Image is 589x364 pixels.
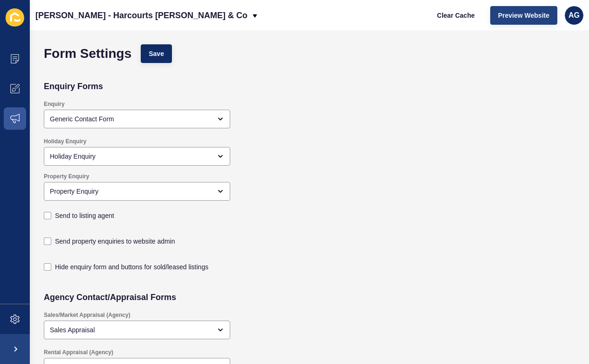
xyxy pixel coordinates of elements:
[44,100,65,108] label: Enquiry
[35,4,247,27] p: [PERSON_NAME] - Harcourts [PERSON_NAME] & Co
[44,321,230,339] div: open menu
[44,138,86,145] label: Holiday Enquiry
[55,237,175,246] label: Send property enquiries to website admin
[44,110,230,128] div: open menu
[44,182,230,201] div: open menu
[44,311,130,319] label: Sales/Market Appraisal (Agency)
[44,173,89,180] label: Property Enquiry
[568,11,580,20] span: AG
[44,147,230,166] div: open menu
[55,211,114,220] label: Send to listing agent
[490,6,557,25] button: Preview Website
[141,44,172,63] button: Save
[429,6,483,25] button: Clear Cache
[44,49,131,58] h1: Form Settings
[149,49,164,58] span: Save
[44,82,103,91] h2: Enquiry Forms
[55,262,208,272] label: Hide enquiry form and buttons for sold/leased listings
[44,349,113,356] label: Rental Appraisal (Agency)
[437,11,475,20] span: Clear Cache
[44,293,176,302] h2: Agency Contact/Appraisal Forms
[498,11,549,20] span: Preview Website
